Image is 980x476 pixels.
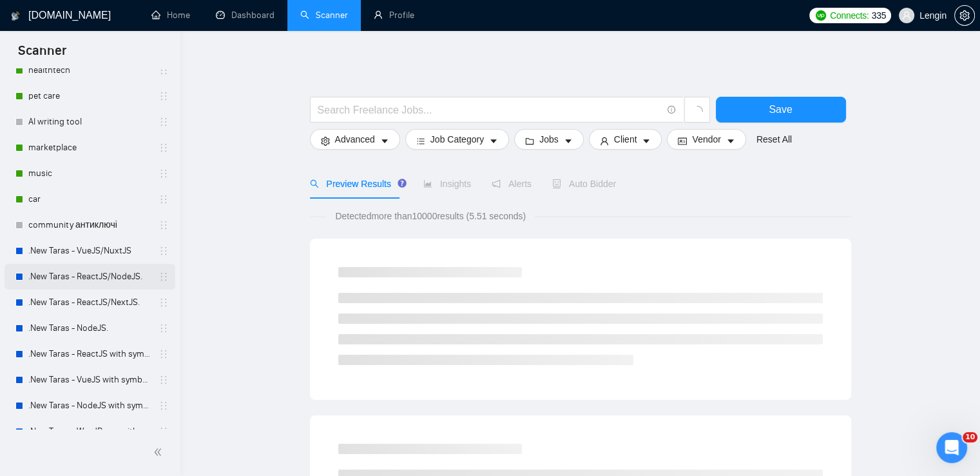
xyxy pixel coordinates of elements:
span: Alerts [492,179,532,189]
a: marketplace [28,135,151,161]
a: searchScanner [300,10,348,21]
span: double-left [153,446,166,459]
span: area-chart [423,179,432,188]
span: holder [159,401,169,411]
span: caret-down [380,136,389,146]
span: user [902,11,911,20]
span: holder [159,91,169,101]
span: user [600,136,609,146]
span: holder [159,194,169,204]
a: userProfile [374,10,414,21]
span: holder [159,143,169,153]
a: .New Taras - ReactJS/NextJS. [28,290,151,315]
a: setting [954,10,975,21]
span: loading [691,106,703,117]
span: holder [159,426,169,437]
span: Jobs [539,132,559,146]
span: holder [159,297,169,308]
button: Save [716,97,846,123]
a: community антиключі [28,212,151,238]
span: caret-down [489,136,498,146]
input: Search Freelance Jobs... [318,102,662,118]
a: car [28,186,151,212]
span: Insights [423,179,471,189]
span: idcard [678,136,687,146]
span: holder [159,375,169,385]
span: caret-down [726,136,735,146]
button: userClientcaret-down [589,129,662,150]
a: .New Taras - NodeJS. [28,315,151,341]
a: .New Taras - WordPress with symbols [28,419,151,444]
span: Connects: [830,8,869,23]
a: .New Taras - ReactJS/NodeJS. [28,264,151,290]
span: holder [159,246,169,256]
span: Job Category [430,132,484,146]
span: Scanner [8,41,77,68]
div: Tooltip anchor [396,177,408,189]
span: Detected more than 10000 results (5.51 seconds) [326,209,535,223]
a: .New Taras - VueJS with symbols [28,367,151,393]
span: info-circle [668,106,676,114]
span: caret-down [642,136,651,146]
a: homeHome [151,10,190,21]
a: .New Taras - NodeJS with symbols [28,393,151,419]
span: 335 [871,8,885,23]
a: Reset All [756,132,792,146]
a: pet care [28,83,151,109]
a: .New Taras - ReactJS with symbols [28,341,151,367]
span: holder [159,168,169,179]
span: holder [159,220,169,230]
a: music [28,161,151,186]
a: AI writing tool [28,109,151,135]
span: search [310,179,319,188]
span: notification [492,179,501,188]
span: setting [955,10,974,21]
span: robot [552,179,561,188]
span: Advanced [335,132,375,146]
img: logo [11,6,20,26]
a: dashboardDashboard [216,10,274,21]
button: idcardVendorcaret-down [667,129,745,150]
span: Auto Bidder [552,179,616,189]
span: 10 [963,432,977,442]
button: settingAdvancedcaret-down [310,129,400,150]
span: caret-down [564,136,573,146]
button: folderJobscaret-down [514,129,584,150]
span: bars [416,136,425,146]
span: holder [159,65,169,75]
span: Save [769,101,792,117]
a: healthtech [28,57,151,83]
button: setting [954,5,975,26]
button: barsJob Categorycaret-down [405,129,509,150]
iframe: Intercom live chat [936,432,967,463]
span: Vendor [692,132,720,146]
img: upwork-logo.png [816,10,826,21]
span: Client [614,132,637,146]
a: .New Taras - VueJS/NuxtJS [28,238,151,264]
span: holder [159,349,169,359]
span: holder [159,117,169,127]
span: folder [525,136,534,146]
span: holder [159,323,169,333]
span: setting [321,136,330,146]
span: Preview Results [310,179,403,189]
span: holder [159,272,169,282]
